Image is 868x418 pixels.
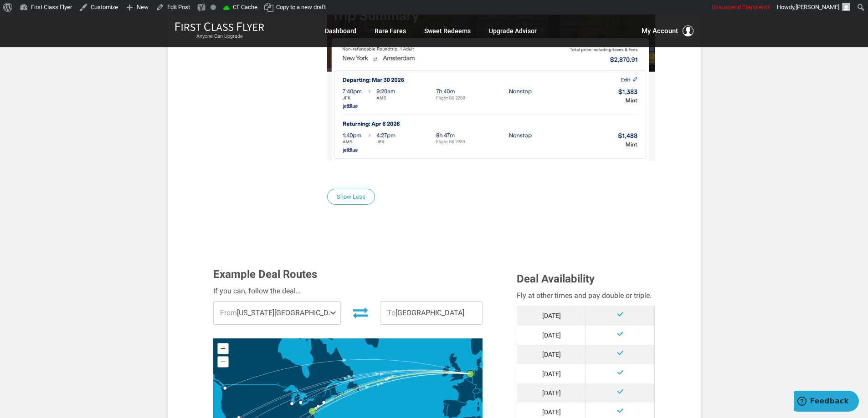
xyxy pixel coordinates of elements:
[712,4,770,10] span: Unsuspend Transients
[322,401,330,404] g: Boston
[642,25,693,36] button: My Account
[466,378,473,383] path: Belgium
[327,189,375,205] button: Show Less
[424,23,471,39] a: Sweet Redeems
[517,306,586,326] td: [DATE]
[380,302,482,324] span: [GEOGRAPHIC_DATA]
[477,357,485,367] path: Denmark
[175,22,264,40] a: First Class FlyerAnyone Can Upgrade
[213,285,483,297] div: If you can, follow the deal…
[517,326,586,345] td: [DATE]
[517,272,595,285] span: Deal Availability
[375,23,406,39] a: Rare Fares
[220,308,237,317] span: From
[473,388,481,394] path: Switzerland
[214,302,341,324] span: [US_STATE][GEOGRAPHIC_DATA]
[442,403,448,417] path: Portugal
[517,290,655,302] div: Fly at other times and pay double or triple.
[517,383,586,403] td: [DATE]
[175,33,264,40] small: Anyone Can Upgrade
[348,302,373,322] button: Invert Route Direction
[213,268,317,281] span: Example Deal Routes
[794,391,859,413] iframe: Opens a widget where you can find more information
[387,308,395,317] span: To
[796,4,839,10] span: [PERSON_NAME]
[642,25,678,36] span: My Account
[290,402,298,406] g: Chicago
[517,345,586,364] td: [DATE]
[175,22,264,31] img: First Class Flyer
[473,366,490,390] path: Germany
[467,370,480,378] g: Amsterdam
[325,23,356,39] a: Dashboard
[517,364,586,383] td: [DATE]
[489,23,537,39] a: Upgrade Advisor
[452,378,479,406] path: France
[223,387,231,390] g: Seattle
[446,353,464,382] path: United Kingdom
[299,401,307,404] g: Detroit
[472,382,473,383] path: Luxembourg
